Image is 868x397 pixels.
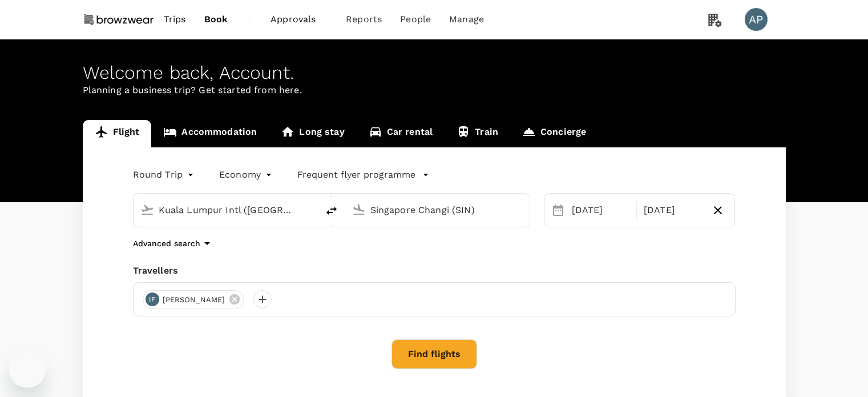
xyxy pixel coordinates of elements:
div: [DATE] [567,199,634,222]
div: AP [745,8,768,31]
div: Round Trip [133,166,197,184]
button: Open [310,208,312,211]
span: Reports [346,13,382,26]
div: IF [146,292,159,306]
span: People [400,13,431,26]
a: Concierge [510,120,598,147]
span: Approvals [271,13,328,26]
a: Flight [83,120,152,147]
button: Advanced search [133,236,214,250]
span: Book [204,13,228,26]
a: Accommodation [151,120,269,147]
p: Planning a business trip? Get started from here. [83,83,786,97]
img: Browzwear Solutions Pte Ltd [83,7,155,32]
div: IF[PERSON_NAME] [143,290,245,308]
iframe: Button to launch messaging window [9,351,46,388]
input: Going to [370,201,506,219]
a: Long stay [269,120,356,147]
button: Open [522,208,524,211]
span: Manage [449,13,484,26]
a: Train [445,120,510,147]
button: delete [318,197,345,224]
a: Car rental [357,120,445,147]
p: Frequent flyer programme [297,168,415,182]
span: [PERSON_NAME] [156,294,232,306]
div: Welcome back , Account . [83,62,786,83]
span: Trips [164,13,186,26]
div: [DATE] [639,199,706,222]
button: Frequent flyer programme [297,168,429,182]
button: Find flights [391,339,477,369]
div: Travellers [133,264,736,278]
input: Depart from [159,201,294,219]
div: Economy [219,166,274,184]
p: Advanced search [133,238,200,249]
